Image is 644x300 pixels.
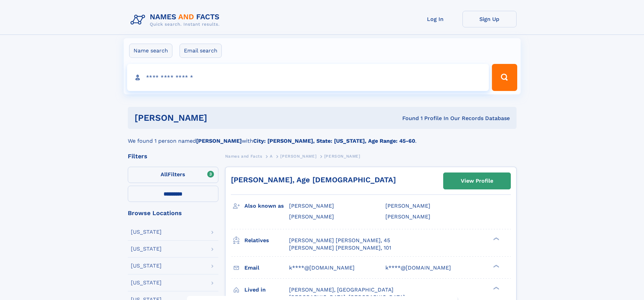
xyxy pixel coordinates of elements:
[289,237,390,244] a: [PERSON_NAME] [PERSON_NAME], 45
[492,236,500,241] div: ❯
[196,138,242,144] b: [PERSON_NAME]
[385,213,430,220] span: [PERSON_NAME]
[225,152,262,160] a: Names and Facts
[270,154,273,159] span: A
[270,152,273,160] a: A
[408,11,462,27] a: Log In
[289,203,334,209] span: [PERSON_NAME]
[128,11,225,29] img: Logo Names and Facts
[128,129,517,145] div: We found 1 person named with .
[280,154,316,159] span: [PERSON_NAME]
[180,44,222,58] label: Email search
[244,200,289,212] h3: Also known as
[128,153,218,159] div: Filters
[492,64,517,91] button: Search Button
[244,284,289,296] h3: Lived in
[244,235,289,246] h3: Relatives
[161,171,168,178] span: All
[492,286,500,290] div: ❯
[131,229,162,235] div: [US_STATE]
[289,213,334,220] span: [PERSON_NAME]
[244,262,289,274] h3: Email
[131,246,162,252] div: [US_STATE]
[135,114,305,122] h1: [PERSON_NAME]
[324,154,360,159] span: [PERSON_NAME]
[131,280,162,285] div: [US_STATE]
[128,210,218,216] div: Browse Locations
[385,203,430,209] span: [PERSON_NAME]
[129,44,172,58] label: Name search
[131,263,162,269] div: [US_STATE]
[462,11,517,27] a: Sign Up
[289,244,391,252] a: [PERSON_NAME] [PERSON_NAME], 101
[305,115,510,122] div: Found 1 Profile In Our Records Database
[253,138,415,144] b: City: [PERSON_NAME], State: [US_STATE], Age Range: 45-60
[289,286,393,293] span: [PERSON_NAME], [GEOGRAPHIC_DATA]
[444,173,510,189] a: View Profile
[461,173,493,189] div: View Profile
[128,167,218,183] label: Filters
[492,264,500,268] div: ❯
[280,152,316,160] a: [PERSON_NAME]
[127,64,489,91] input: search input
[231,176,396,184] a: [PERSON_NAME], Age [DEMOGRAPHIC_DATA]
